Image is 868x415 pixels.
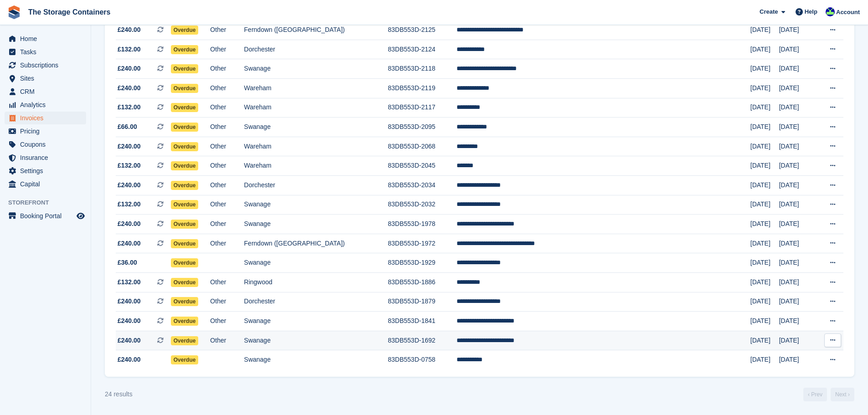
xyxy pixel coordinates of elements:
a: Preview store [75,210,86,221]
td: [DATE] [779,195,817,215]
span: Overdue [171,317,199,326]
span: Overdue [171,45,199,54]
a: menu [5,112,86,124]
a: menu [5,138,86,151]
span: Invoices [20,112,75,124]
td: Other [210,137,244,156]
td: [DATE] [779,118,817,137]
td: [DATE] [750,350,779,369]
td: Other [210,215,244,234]
td: [DATE] [779,59,817,79]
td: 83DB553D-1929 [388,253,456,273]
td: 83DB553D-2124 [388,40,456,59]
td: [DATE] [750,292,779,312]
span: Sites [20,72,75,85]
td: [DATE] [750,312,779,331]
span: £240.00 [118,25,141,35]
span: Analytics [20,98,75,111]
td: 83DB553D-2125 [388,20,456,40]
span: £240.00 [118,64,141,73]
div: 24 results [105,389,133,399]
td: 83DB553D-1692 [388,331,456,350]
span: Capital [20,178,75,190]
td: Wareham [244,137,388,156]
td: [DATE] [779,350,817,369]
td: Ferndown ([GEOGRAPHIC_DATA]) [244,20,388,40]
span: £240.00 [118,83,141,93]
td: [DATE] [750,118,779,137]
td: [DATE] [779,253,817,273]
td: Other [210,59,244,79]
td: Swanage [244,350,388,369]
span: Overdue [171,220,199,229]
a: menu [5,178,86,190]
td: Ferndown ([GEOGRAPHIC_DATA]) [244,234,388,253]
span: Account [836,8,860,17]
span: £132.00 [118,200,141,209]
a: The Storage Containers [25,5,114,20]
a: Next [831,388,854,401]
td: [DATE] [750,215,779,234]
a: menu [5,98,86,111]
td: Swanage [244,118,388,137]
td: Other [210,176,244,195]
td: Wareham [244,98,388,118]
a: menu [5,72,86,85]
span: Home [20,32,75,45]
img: stora-icon-8386f47178a22dfd0bd8f6a31ec36ba5ce8667c1dd55bd0f319d3a0aa187defe.svg [7,5,21,19]
td: Other [210,195,244,215]
td: Other [210,234,244,253]
td: Other [210,98,244,118]
span: Overdue [171,161,199,170]
span: Insurance [20,151,75,164]
td: [DATE] [750,176,779,195]
td: 83DB553D-1886 [388,272,456,292]
td: 83DB553D-2118 [388,59,456,79]
span: Tasks [20,46,75,58]
td: Swanage [244,331,388,350]
td: 83DB553D-2117 [388,98,456,118]
td: Ringwood [244,272,388,292]
td: [DATE] [750,98,779,118]
td: Other [210,20,244,40]
span: Storefront [8,198,91,207]
a: menu [5,125,86,138]
a: menu [5,59,86,72]
td: Dorchester [244,40,388,59]
td: 83DB553D-1879 [388,292,456,312]
span: Booking Portal [20,210,75,222]
td: [DATE] [779,40,817,59]
td: [DATE] [779,312,817,331]
span: Pricing [20,125,75,138]
span: £240.00 [118,355,141,364]
td: [DATE] [779,98,817,118]
span: Overdue [171,258,199,267]
span: £132.00 [118,277,141,287]
td: [DATE] [750,331,779,350]
td: [DATE] [750,79,779,98]
a: menu [5,32,86,45]
td: 83DB553D-1972 [388,234,456,253]
span: £132.00 [118,45,141,54]
span: £66.00 [118,122,137,132]
td: [DATE] [750,137,779,156]
td: [DATE] [779,331,817,350]
td: [DATE] [779,292,817,312]
td: [DATE] [779,176,817,195]
td: [DATE] [750,195,779,215]
td: 83DB553D-2032 [388,195,456,215]
td: [DATE] [779,20,817,40]
td: 83DB553D-2045 [388,156,456,176]
td: [DATE] [779,272,817,292]
span: Overdue [171,355,199,364]
td: [DATE] [750,156,779,176]
td: 83DB553D-2068 [388,137,456,156]
span: £240.00 [118,239,141,248]
td: [DATE] [779,137,817,156]
a: menu [5,85,86,98]
span: Overdue [171,181,199,190]
td: [DATE] [750,20,779,40]
span: Help [805,7,817,16]
a: menu [5,210,86,222]
td: Other [210,118,244,137]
